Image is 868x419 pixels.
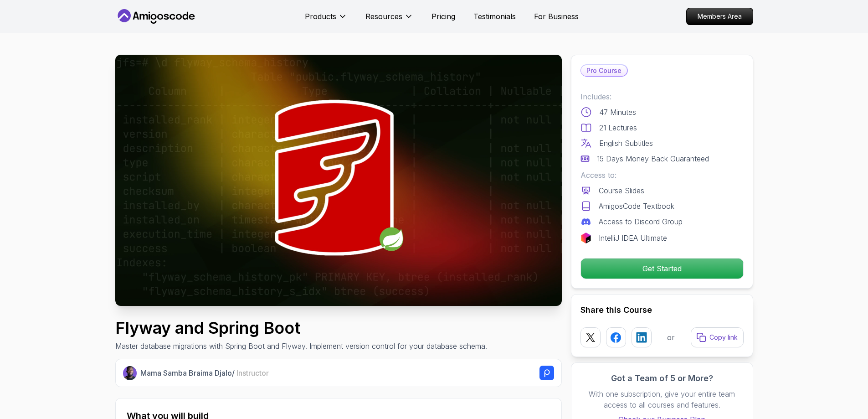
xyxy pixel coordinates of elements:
p: or [667,332,675,343]
p: IntelliJ IDEA Ultimate [599,233,667,243]
p: With one subscription, give your entire team access to all courses and features. [580,388,744,410]
span: Instructor [236,368,269,378]
p: Master database migrations with Spring Boot and Flyway. Implement version control for your databa... [115,341,487,352]
p: Resources [365,11,402,22]
button: Products [305,11,347,29]
button: Resources [365,11,413,29]
img: Nelson Djalo [123,366,137,380]
p: Includes: [580,91,744,102]
h1: Flyway and Spring Boot [115,319,487,337]
img: jetbrains logo [580,233,591,243]
p: Get Started [581,259,743,279]
p: Course Slides [599,185,644,196]
h3: Got a Team of 5 or More? [580,372,744,385]
a: Pricing [431,11,455,22]
p: 15 Days Money Back Guaranteed [597,153,709,164]
button: Get Started [580,258,744,279]
p: Copy link [709,333,738,342]
p: 47 Minutes [599,107,636,118]
p: Pro Course [581,65,627,76]
p: AmigosCode Textbook [599,201,674,212]
p: 21 Lectures [599,122,637,133]
img: spring-boot-db-migration_thumbnail [115,55,562,306]
p: Products [305,11,336,22]
p: Access to Discord Group [599,216,683,227]
a: For Business [534,11,579,22]
h2: Share this Course [580,304,744,316]
p: Mama Samba Braima Djalo / [140,367,269,378]
a: Testimonials [473,11,516,22]
p: English Subtitles [599,138,653,149]
p: Members Area [687,8,753,25]
a: Members Area [686,8,753,25]
button: Copy link [691,327,744,347]
p: Access to: [580,170,744,181]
